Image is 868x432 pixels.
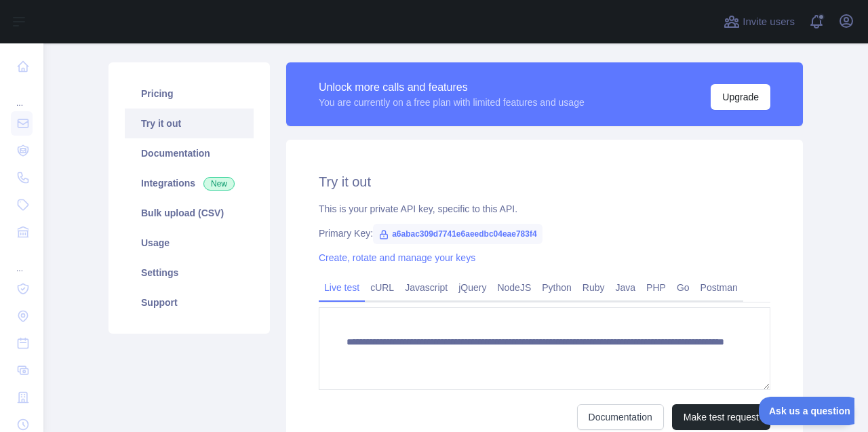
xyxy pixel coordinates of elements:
a: NodeJS [492,277,536,298]
a: Integrations New [125,168,254,198]
a: Support [125,288,254,317]
iframe: Toggle Customer Support [759,397,854,425]
a: cURL [365,277,399,298]
h2: Try it out [319,172,770,191]
div: Unlock more calls and features [319,79,585,96]
div: You are currently on a free plan with limited features and usage [319,96,585,109]
a: jQuery [453,277,492,298]
div: This is your private API key, specific to this API. [319,202,770,216]
a: Live test [319,277,365,298]
a: PHP [641,277,671,298]
span: New [203,177,235,191]
a: Bulk upload (CSV) [125,198,254,228]
a: Postman [695,277,743,298]
button: Upgrade [711,84,770,110]
a: Try it out [125,109,254,138]
a: Create, rotate and manage your keys [319,252,475,263]
a: Python [536,277,577,298]
a: Usage [125,228,254,258]
span: Invite users [743,14,795,30]
a: Ruby [577,277,610,298]
a: Java [610,277,642,298]
div: ... [11,81,33,109]
a: Pricing [125,79,254,109]
a: Javascript [399,277,453,298]
button: Make test request [672,404,770,430]
a: Documentation [577,404,664,430]
div: ... [11,247,33,274]
button: Invite users [721,11,797,33]
a: Settings [125,258,254,288]
a: Go [671,277,695,298]
div: Primary Key: [319,227,770,240]
a: Documentation [125,138,254,168]
span: a6abac309d7741e6aeedbc04eae783f4 [373,224,542,244]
